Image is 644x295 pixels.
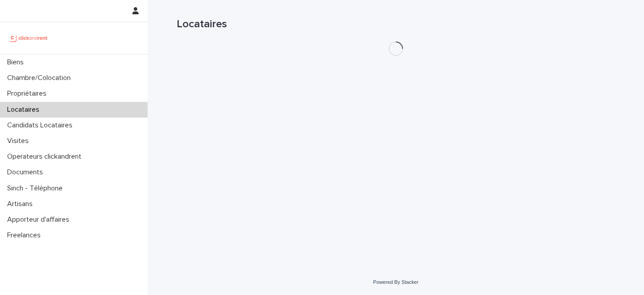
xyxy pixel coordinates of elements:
[4,215,76,224] p: Apporteur d'affaires
[4,168,50,177] p: Documents
[4,74,78,82] p: Chambre/Colocation
[4,152,89,161] p: Operateurs clickandrent
[373,279,418,285] a: Powered By Stacker
[4,137,36,145] p: Visites
[4,105,47,114] p: Locataires
[7,29,51,47] img: UCB0brd3T0yccxBKYDjQ
[4,58,31,67] p: Biens
[4,231,48,240] p: Freelances
[177,18,615,31] h1: Locataires
[4,89,54,98] p: Propriétaires
[4,200,40,208] p: Artisans
[4,121,80,130] p: Candidats Locataires
[4,184,70,193] p: Sinch - Téléphone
